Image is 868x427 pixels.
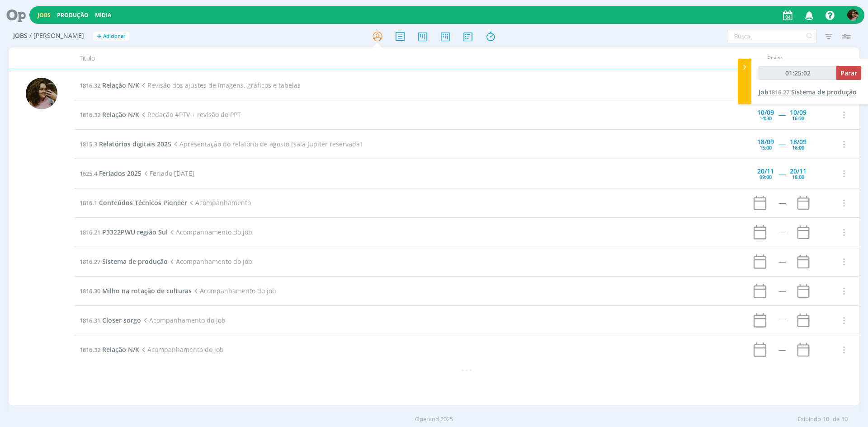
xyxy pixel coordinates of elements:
[778,140,785,148] span: -----
[841,415,848,424] span: 10
[759,174,772,179] div: 09:00
[727,29,817,43] input: Busca
[74,47,724,69] div: Título
[171,140,362,148] span: Apresentação do relatório de agosto [sala Jupiter reservada]
[847,9,859,21] img: N
[80,81,100,89] span: 1816.32
[757,109,774,116] div: 10/09
[80,286,192,295] a: 1816.30Milho na rotação de culturas
[102,257,168,266] span: Sistema de produção
[778,347,785,353] div: -----
[80,228,168,236] a: 1816.21P3322PWU região Sul
[142,169,194,178] span: Feriado [DATE]
[80,140,171,148] a: 1815.3Relatórios digitais 2025
[790,109,807,116] div: 10/09
[80,258,100,266] span: 1816.27
[80,228,100,236] span: 1816.21
[29,32,84,40] span: / [PERSON_NAME]
[102,345,139,354] span: Relação N/K
[791,88,857,96] span: Sistema de produção
[80,316,100,324] span: 1816.31
[778,169,785,178] span: -----
[168,228,252,236] span: Acompanhamento do job
[13,32,28,40] span: Jobs
[102,228,168,236] span: P3322PWU região Sul
[759,116,772,121] div: 14:30
[790,168,807,174] div: 20/11
[97,32,101,41] span: +
[102,286,192,295] span: Milho na rotação de culturas
[54,12,91,19] button: Produção
[99,169,142,178] span: Feriados 2025
[778,317,785,324] div: -----
[833,415,840,424] span: de
[80,198,187,207] a: 1816.1Conteúdos Técnicos Pioneer
[757,168,774,174] div: 20/11
[102,316,141,324] span: Closer sorgo
[836,66,861,80] button: Parar
[792,174,804,179] div: 18:00
[80,316,141,324] a: 1816.31Closer sorgo
[80,169,97,178] span: 1625.4
[80,81,139,89] a: 1816.32Relação N/K
[187,198,251,207] span: Acompanhamento
[80,287,100,295] span: 1816.30
[80,110,139,119] a: 1816.32Relação N/K
[92,12,114,19] button: Mídia
[57,11,89,19] a: Produção
[792,116,804,121] div: 16:30
[840,69,857,77] span: Parar
[102,81,139,89] span: Relação N/K
[141,316,226,324] span: Acompanhamento do job
[80,345,139,354] a: 1816.32Relação N/K
[797,415,821,424] span: Exibindo
[80,140,97,148] span: 1815.3
[823,415,829,424] span: 10
[99,140,171,148] span: Relatórios digitais 2025
[759,88,857,96] a: Job1816.27Sistema de produção
[99,198,187,207] span: Conteúdos Técnicos Pioneer
[778,229,785,235] div: -----
[139,81,301,89] span: Revisão dos ajustes de imagens, gráficos e tabelas
[192,286,276,295] span: Acompanhamento do job
[847,7,859,23] button: N
[80,199,97,207] span: 1816.1
[95,11,111,19] a: Mídia
[790,139,807,145] div: 18/09
[26,78,57,109] img: N
[38,11,51,19] a: Jobs
[80,257,168,266] a: 1816.27Sistema de produção
[757,139,774,145] div: 18/09
[139,345,224,354] span: Acompanhamento do job
[35,12,53,19] button: Jobs
[102,110,139,119] span: Relação N/K
[103,33,126,39] span: Adicionar
[778,110,785,119] span: -----
[80,346,100,354] span: 1816.32
[80,111,100,119] span: 1816.32
[74,365,859,374] div: - - -
[778,288,785,294] div: -----
[792,145,804,150] div: 16:00
[759,145,772,150] div: 15:00
[93,32,129,41] button: +Adicionar
[139,110,241,119] span: Redação #PTV + revisão do PPT
[168,257,252,266] span: Acompanhamento do job
[724,47,826,69] div: Prazo
[778,200,785,206] div: -----
[80,169,142,178] a: 1625.4Feriados 2025
[769,88,789,96] span: 1816.27
[778,258,785,265] div: -----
